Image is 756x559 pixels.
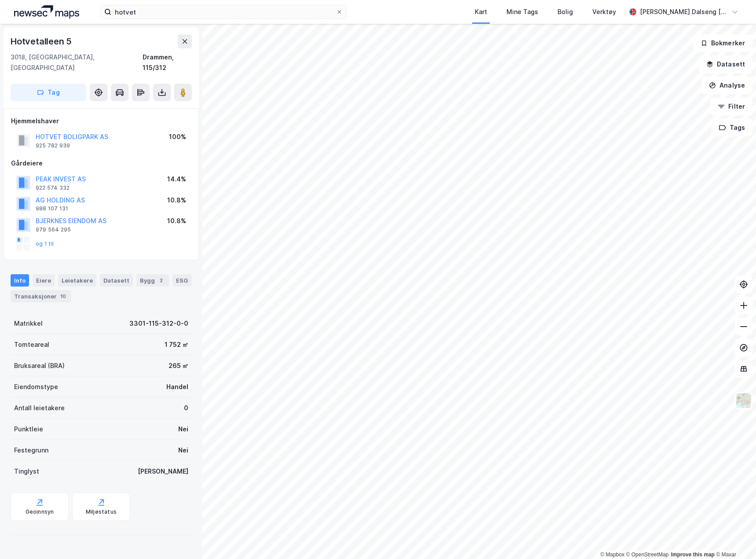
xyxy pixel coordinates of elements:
[712,119,752,136] button: Tags
[14,424,43,434] div: Punktleie
[14,445,48,456] div: Festegrunn
[701,77,752,94] button: Analyse
[167,174,186,184] div: 14.4%
[26,508,54,515] div: Geoinnsyn
[11,84,86,101] button: Tag
[506,7,538,17] div: Mine Tags
[671,552,715,558] a: Improve this map
[600,552,624,558] a: Mapbox
[167,195,186,206] div: 10.8%
[178,424,188,434] div: Nei
[712,517,756,559] iframe: Chat Widget
[11,34,73,48] div: Hotvetalleen 5
[33,274,55,287] div: Eiere
[640,7,728,17] div: [PERSON_NAME] Dalseng [PERSON_NAME]
[36,184,70,191] div: 922 574 332
[36,205,68,212] div: 988 107 131
[157,276,165,285] div: 2
[14,466,39,477] div: Tinglyst
[58,274,96,287] div: Leietakere
[165,339,188,350] div: 1 752 ㎡
[36,226,71,233] div: 979 564 295
[100,274,133,287] div: Datasett
[169,360,188,371] div: 265 ㎡
[11,116,191,126] div: Hjemmelshaver
[14,360,65,371] div: Bruksareal (BRA)
[138,466,188,477] div: [PERSON_NAME]
[184,403,188,413] div: 0
[14,382,58,392] div: Eiendomstype
[14,403,65,413] div: Antall leietakere
[111,5,336,18] input: Søk på adresse, matrikkel, gårdeiere, leietakere eller personer
[169,132,186,142] div: 100%
[11,274,29,287] div: Info
[710,98,752,115] button: Filter
[59,292,68,301] div: 10
[166,382,188,392] div: Handel
[693,34,752,52] button: Bokmerker
[11,52,143,73] div: 3018, [GEOGRAPHIC_DATA], [GEOGRAPHIC_DATA]
[11,290,71,302] div: Transaksjoner
[712,517,756,559] div: Kontrollprogram for chat
[14,339,49,350] div: Tomteareal
[178,445,188,456] div: Nei
[735,392,752,409] img: Z
[475,7,487,17] div: Kart
[129,318,188,329] div: 3301-115-312-0-0
[36,142,70,149] div: 925 782 939
[699,55,752,73] button: Datasett
[626,552,669,558] a: OpenStreetMap
[558,7,573,17] div: Bolig
[11,158,191,169] div: Gårdeiere
[167,216,186,226] div: 10.8%
[14,5,79,18] img: logo.a4113a55bc3d86da70a041830d287a7e.svg
[143,52,192,73] div: Drammen, 115/312
[172,274,191,287] div: ESG
[136,274,169,287] div: Bygg
[86,508,117,515] div: Miljøstatus
[592,7,616,17] div: Verktøy
[14,318,43,329] div: Matrikkel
